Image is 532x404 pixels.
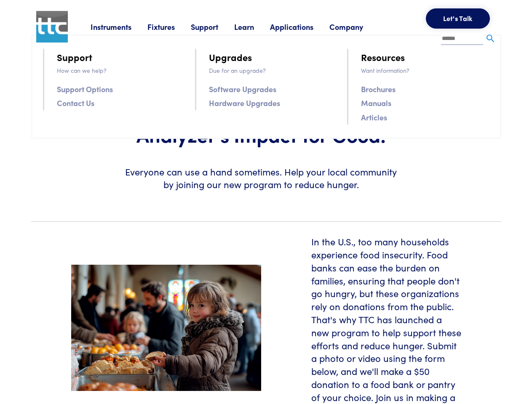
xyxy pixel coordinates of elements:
button: Let's Talk [426,8,490,29]
h6: Everyone can use a hand sometimes. Help your local community by joining our new program to reduce... [123,165,399,191]
a: Contact Us [57,97,94,109]
a: Upgrades [209,50,252,64]
a: Support [57,50,92,64]
p: Want information? [361,66,489,75]
a: Company [329,21,379,32]
img: food-pantry-header.jpeg [71,265,261,391]
img: ttc_logo_1x1_v1.0.png [36,11,68,43]
a: Software Upgrades [209,83,276,95]
a: Hardware Upgrades [209,97,280,109]
h1: Introducing TA-GIVESBACK: Amplify Your Texture Analyzer's Impact for Good! [123,74,399,147]
p: Due for an upgrade? [209,66,337,75]
a: Support Options [57,83,113,95]
a: Learn [234,21,270,32]
a: Brochures [361,83,396,95]
p: How can we help? [57,66,185,75]
a: Support [191,21,234,32]
a: Applications [270,21,329,32]
a: Instruments [91,21,147,32]
a: Fixtures [147,21,191,32]
a: Resources [361,50,405,64]
a: Articles [361,111,387,123]
a: Manuals [361,97,391,109]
